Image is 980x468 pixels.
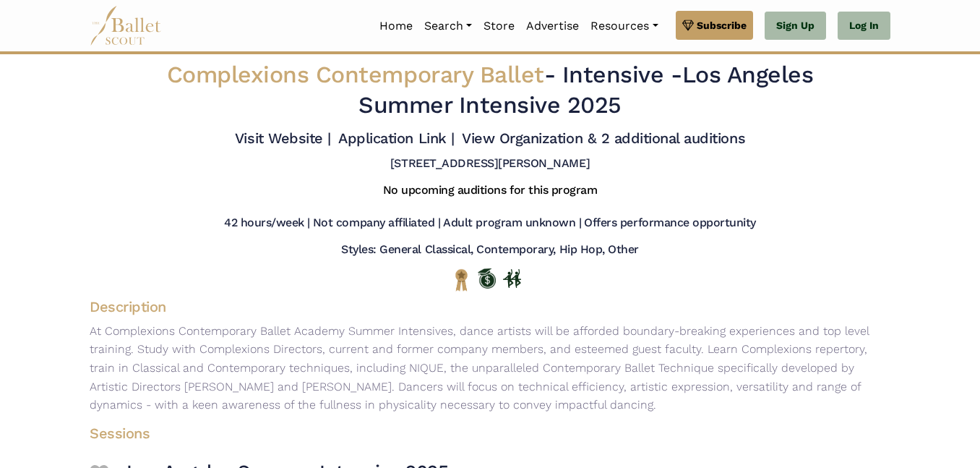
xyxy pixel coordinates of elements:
h5: Not company affiliated | [313,216,440,231]
a: Advertise [520,11,585,41]
a: Store [478,11,520,41]
h4: Sessions [78,424,879,443]
a: Search [418,11,478,41]
img: gem.svg [682,17,694,33]
a: View Organization & 2 additional auditions [462,129,745,147]
span: Complexions Contemporary Ballet [167,61,544,88]
h5: Offers performance opportunity [584,216,756,231]
h4: Description [78,297,902,316]
h5: 42 hours/week | [224,216,310,231]
img: National [452,268,470,291]
a: Visit Website | [235,129,331,147]
a: Application Link | [338,129,454,147]
img: Offers Scholarship [478,268,496,289]
a: Home [374,11,418,41]
h5: Adult program unknown | [443,216,581,231]
h5: No upcoming auditions for this program [383,183,598,198]
h5: Styles: General Classical, Contemporary, Hip Hop, Other [341,242,639,258]
span: Intensive - [562,61,682,88]
a: Sign Up [765,12,826,41]
span: Subscribe [697,17,747,33]
h2: - Los Angeles Summer Intensive 2025 [158,60,822,120]
h5: [STREET_ADDRESS][PERSON_NAME] [390,156,590,171]
p: At Complexions Contemporary Ballet Academy Summer Intensives, dance artists will be afforded boun... [78,322,902,414]
a: Subscribe [676,11,753,40]
a: Log In [838,12,890,41]
a: Resources [585,11,663,41]
img: In Person [503,269,521,288]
